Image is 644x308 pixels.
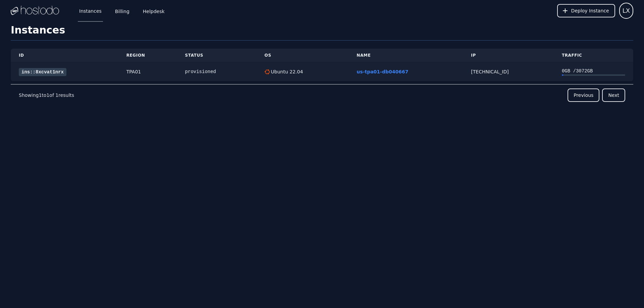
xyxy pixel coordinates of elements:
[19,68,66,76] a: ins::8xcvat1nrx
[55,93,58,98] span: 1
[11,84,633,106] nav: Pagination
[619,3,633,19] button: User menu
[557,4,615,17] button: Deploy Instance
[11,49,118,62] th: ID
[571,7,609,14] span: Deploy Instance
[11,24,633,41] h1: Instances
[554,49,633,62] th: Traffic
[357,69,408,74] a: us-tpa01-db040667
[623,6,630,15] span: LX
[39,93,42,98] span: 1
[19,92,74,99] p: Showing to of results
[568,88,599,102] button: Previous
[126,68,169,75] div: TPA01
[46,93,49,98] span: 1
[602,88,625,102] button: Next
[463,49,554,62] th: IP
[265,69,270,74] img: Ubuntu 22.04
[471,68,546,75] div: [TECHNICAL_ID]
[348,49,463,62] th: Name
[257,49,349,62] th: OS
[177,49,257,62] th: Status
[11,6,59,16] img: Logo
[270,68,303,75] div: Ubuntu 22.04
[185,68,249,75] div: provisioned
[562,68,625,74] div: 0 GB / 3072 GB
[118,49,177,62] th: Region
